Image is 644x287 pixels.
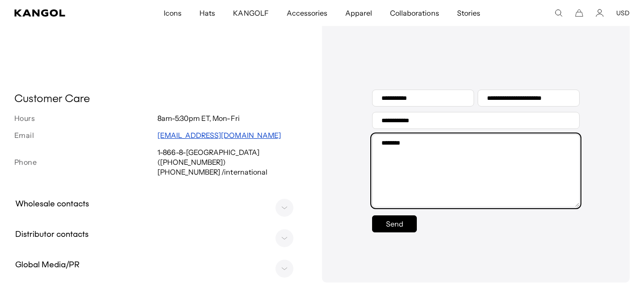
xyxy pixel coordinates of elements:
a: Account [596,9,604,17]
summary: Wholesale contacts [11,191,304,218]
p: 1-866-8-[GEOGRAPHIC_DATA] ([PHONE_NUMBER]) [157,147,301,167]
summary: Search here [555,9,563,17]
summary: Distributor contacts [11,222,304,248]
h3: Email [14,130,157,140]
h2: Customer Care [14,93,301,106]
button: USD [616,9,630,17]
summary: Global Media/PR [11,252,304,279]
h3: Distributor contacts [11,229,93,241]
p: 8am-5:30pm ET, Mon-Fri [157,113,301,123]
button: Send [372,215,417,232]
a: [EMAIL_ADDRESS][DOMAIN_NAME] [157,131,281,140]
a: Kangol [14,9,108,17]
button: Cart [575,9,583,17]
h3: Phone [14,157,157,167]
h3: Wholesale contacts [11,198,93,211]
h3: Global Media/PR [11,259,84,272]
h3: Hours [14,113,157,123]
p: [PHONE_NUMBER] /international [157,167,301,177]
